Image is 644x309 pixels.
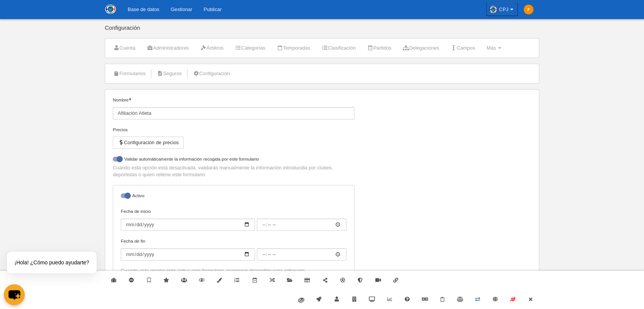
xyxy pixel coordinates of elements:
input: Fecha de fin [257,248,346,261]
img: fiware.svg [298,298,304,303]
label: Fecha de fin [121,238,346,261]
a: Más [482,42,505,54]
a: Seguros [153,68,186,79]
a: Partidos [363,42,396,54]
span: CPJ [499,6,508,13]
a: Categorías [231,42,269,54]
input: Fecha de inicio [257,219,346,231]
a: Cuenta [109,42,139,54]
a: Campos [446,42,479,54]
a: CPJ [486,3,518,16]
button: chat-button [4,284,25,305]
a: Árbitros [196,42,227,54]
a: Clasificación [317,42,360,54]
label: Activo [121,192,346,201]
div: Configuración [105,25,539,38]
img: CPJ [105,5,116,14]
input: Nombre [113,107,354,119]
input: Fecha de fin [121,248,255,261]
div: Cuando esta opción está activa este formulario aparecerá disponible para rellenarlo [121,267,346,274]
a: Formularios [109,68,150,79]
label: Fecha de inicio [121,208,346,231]
img: OahAUokjtesP.30x30.jpg [489,6,497,13]
label: Nombre [113,97,354,119]
span: Más [487,45,496,51]
div: Precios [113,126,354,133]
a: Configuración [189,68,234,79]
input: Fecha de inicio [121,219,255,231]
a: Temporadas [272,42,314,54]
a: Administradores [143,42,193,54]
div: ¡Hola! ¿Cómo puedo ayudarte? [7,251,97,274]
label: Validar automáticamente la información recogida por este formulario [113,156,354,164]
button: Configuración de precios [113,137,184,149]
p: Cuando esta opción está desactivada, validarás manualmente la información introducida por clubes,... [113,164,354,178]
i: Obligatorio [129,98,131,100]
img: c2l6ZT0zMHgzMCZmcz05JnRleHQ9RiZiZz1mYjhjMDA%3D.png [524,5,533,14]
a: Delegaciones [399,42,443,54]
